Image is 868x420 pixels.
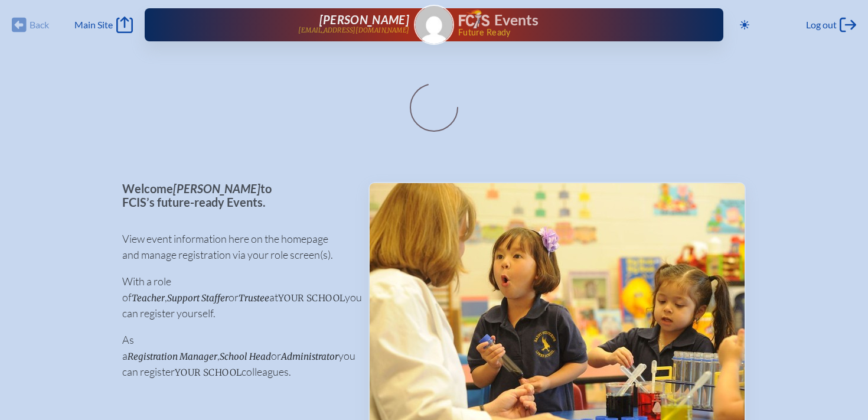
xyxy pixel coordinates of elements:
img: Gravatar [415,6,453,44]
span: Log out [806,19,837,31]
span: School Head [220,351,271,362]
span: your school [175,367,242,378]
span: your school [278,292,345,304]
span: Support Staffer [167,292,229,304]
p: [EMAIL_ADDRESS][DOMAIN_NAME] [298,27,409,34]
a: [PERSON_NAME][EMAIL_ADDRESS][DOMAIN_NAME] [182,13,409,37]
span: Administrator [281,351,338,362]
p: With a role of , or at you can register yourself. [122,274,350,321]
p: As a , or you can register colleagues. [122,332,350,380]
span: Trustee [239,292,269,304]
div: FCIS Events — Future ready [459,9,686,37]
p: View event information here on the homepage and manage registration via your role screen(s). [122,231,350,263]
span: Registration Manager [128,351,217,362]
span: Main Site [74,19,113,31]
span: Teacher [132,292,165,304]
a: Main Site [74,17,132,33]
a: Gravatar [414,5,454,45]
p: Welcome to FCIS’s future-ready Events. [122,182,350,209]
span: [PERSON_NAME] [319,12,409,27]
span: Future Ready [458,28,686,37]
span: [PERSON_NAME] [173,181,260,196]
